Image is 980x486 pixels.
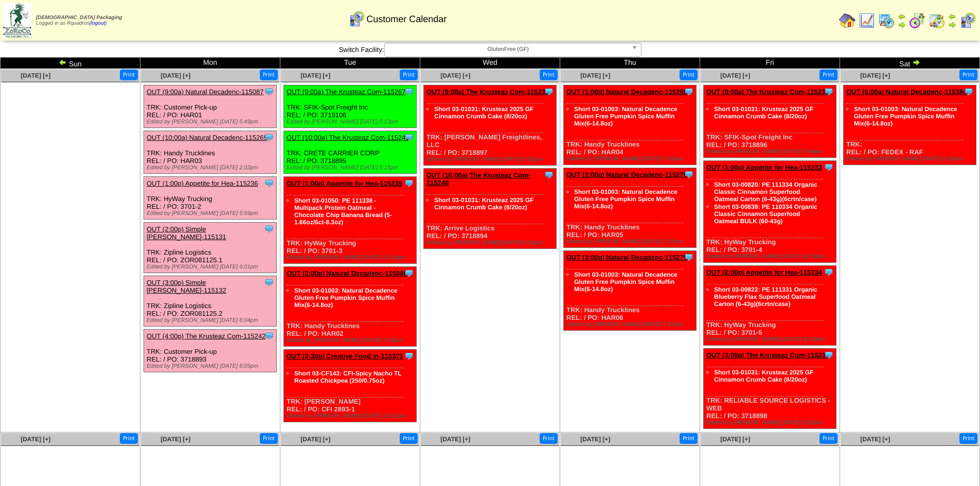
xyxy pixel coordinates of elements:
[404,178,414,188] img: Tooltip
[714,286,817,308] a: Short 03-00822: PE 111331 Organic Blueberry Flax Superfood Oatmeal Carton (6-43g)(6crtn/case)
[284,350,417,422] div: TRK: [PERSON_NAME] REL: / PO: CFI 2893-1
[284,177,417,264] div: TRK: HyWay Trucking REL: / PO: 3701-3
[3,3,31,38] img: zoroco-logo-small.webp
[366,14,447,25] span: Customer Calendar
[389,43,628,56] span: GlutenFree (GF)
[59,58,67,66] img: arrowleft.gif
[564,168,697,248] div: TRK: Handy Trucklines REL: / PO: HAR05
[147,332,265,340] a: OUT (4:00p) The Krusteaz Com-115242
[859,12,875,29] img: line_graph.gif
[36,15,122,21] span: [DEMOGRAPHIC_DATA] Packaging
[566,321,696,328] div: Edited by [PERSON_NAME] [DATE] 7:27pm
[574,271,678,293] a: Short 03-01003: Natural Decadence Gluten Free Pumpkin Spice Muffin Mix(6-14.8oz)
[680,433,698,444] button: Print
[700,58,840,69] td: Fri
[540,433,558,444] button: Print
[706,164,822,171] a: OUT (1:00p) Appetite for Hea-115233
[147,134,268,141] a: OUT (10:00a) Natural Decadenc-115269
[287,179,402,187] a: OUT (1:00p) Appetite for Hea-115235
[36,15,122,26] span: Logged in as Rquadros
[147,119,276,125] div: Edited by [PERSON_NAME] [DATE] 5:49pm
[144,276,277,327] div: TRK: Zipline Logistics REL: / PO: ZOR081125.2
[706,88,829,96] a: OUT (9:00a) The Krusteaz Com-115238
[404,268,414,278] img: Tooltip
[161,72,190,79] a: [DATE] [+]
[846,88,967,96] a: OUT (6:00a) Natural Decadenc-115384
[426,171,530,187] a: OUT (10:00a) The Krusteaz Com-115240
[540,69,558,80] button: Print
[566,239,696,245] div: Edited by [PERSON_NAME] [DATE] 7:27pm
[706,336,836,343] div: Edited by [PERSON_NAME] [DATE] 12:28pm
[1,58,140,69] td: Sun
[147,363,276,369] div: Edited by [PERSON_NAME] [DATE] 6:05pm
[140,58,280,69] td: Mon
[400,433,418,444] button: Print
[434,105,533,120] a: Short 03-01031: Krusteaz 2025 GF Cinnamon Crumb Cake (8/20oz)
[21,72,50,79] span: [DATE] [+]
[404,132,414,142] img: Tooltip
[287,119,416,125] div: Edited by [PERSON_NAME] [DATE] 5:13pm
[909,12,925,29] img: calendarblend.gif
[284,267,417,347] div: TRK: Handy Trucklines REL: / PO: HAR02
[147,317,276,323] div: Edited by [PERSON_NAME] [DATE] 6:04pm
[704,266,836,346] div: TRK: HyWay Trucking REL: / PO: 3701-5
[898,12,906,21] img: arrowleft.gif
[684,169,694,179] img: Tooltip
[706,351,829,359] a: OUT (3:00p) The Krusteaz Com-115237
[964,86,974,97] img: Tooltip
[287,165,416,171] div: Edited by [PERSON_NAME] [DATE] 5:15pm
[844,85,976,165] div: TRK: REL: / PO: FEDEX - RAF
[720,72,750,79] a: [DATE] [+]
[580,436,610,443] span: [DATE] [+]
[720,436,750,443] a: [DATE] [+]
[824,86,834,97] img: Tooltip
[566,156,696,162] div: Edited by [PERSON_NAME] [DATE] 7:26pm
[264,86,274,97] img: Tooltip
[564,251,697,331] div: TRK: Handy Trucklines REL: / PO: HAR06
[560,58,700,69] td: Thu
[898,21,906,29] img: arrowright.gif
[860,436,890,443] a: [DATE] [+]
[400,69,418,80] button: Print
[426,240,556,246] div: Edited by [PERSON_NAME] [DATE] 8:11pm
[287,352,403,360] a: OUT (2:30p) Creative Food In-115371
[948,12,956,21] img: arrowleft.gif
[294,197,392,226] a: Short 03-01050: PE 111338 - Multipack Protein Oatmeal - Chocolate Chip Banana Bread (5-1.66oz/6ct...
[287,337,416,344] div: Edited by [PERSON_NAME] [DATE] 7:25pm
[706,420,836,426] div: Edited by [PERSON_NAME] [DATE] 5:22pm
[120,433,138,444] button: Print
[580,72,610,79] a: [DATE] [+]
[144,131,277,174] div: TRK: Handy Trucklines REL: / PO: HAR03
[147,210,276,217] div: Edited by [PERSON_NAME] [DATE] 5:59pm
[264,178,274,188] img: Tooltip
[878,12,895,29] img: calendarprod.gif
[348,11,365,27] img: calendarcustomer.gif
[287,88,405,96] a: OUT (9:00a) The Krusteaz Com-115267
[544,86,554,97] img: Tooltip
[147,179,258,187] a: OUT (1:00p) Appetite for Hea-115236
[959,12,976,29] img: calendarcustomer.gif
[404,86,414,97] img: Tooltip
[89,21,106,26] a: (logout)
[860,72,890,79] a: [DATE] [+]
[544,170,554,180] img: Tooltip
[284,85,417,128] div: TRK: SFIK-Spot Freight Inc REL: / PO: 3719106
[564,85,697,165] div: TRK: Handy Trucklines REL: / PO: HAR04
[704,85,836,158] div: TRK: SFIK-Spot Freight Inc REL: / PO: 3718896
[824,350,834,360] img: Tooltip
[819,433,838,444] button: Print
[824,162,834,172] img: Tooltip
[144,85,277,128] div: TRK: Customer Pick-up REL: / PO: HAR01
[260,69,278,80] button: Print
[404,351,414,361] img: Tooltip
[440,436,470,443] a: [DATE] [+]
[424,169,557,249] div: TRK: Arrive Logistics REL: / PO: 3718894
[680,69,698,80] button: Print
[21,436,50,443] a: [DATE] [+]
